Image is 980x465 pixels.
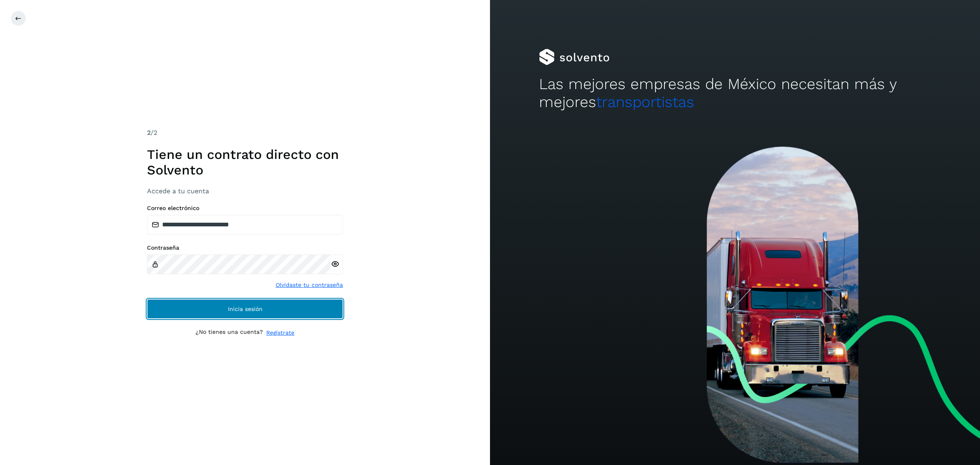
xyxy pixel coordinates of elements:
h1: Tiene un contrato directo con Solvento [147,147,343,178]
a: Regístrate [266,329,294,337]
span: transportistas [596,93,694,111]
span: Inicia sesión [228,306,263,312]
h3: Accede a tu cuenta [147,187,343,195]
button: Inicia sesión [147,299,343,319]
a: Olvidaste tu contraseña [276,281,343,289]
div: /2 [147,128,343,138]
label: Contraseña [147,244,343,251]
h2: Las mejores empresas de México necesitan más y mejores [539,75,931,112]
p: ¿No tienes una cuenta? [196,329,263,337]
label: Correo electrónico [147,205,343,212]
span: 2 [147,129,151,136]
